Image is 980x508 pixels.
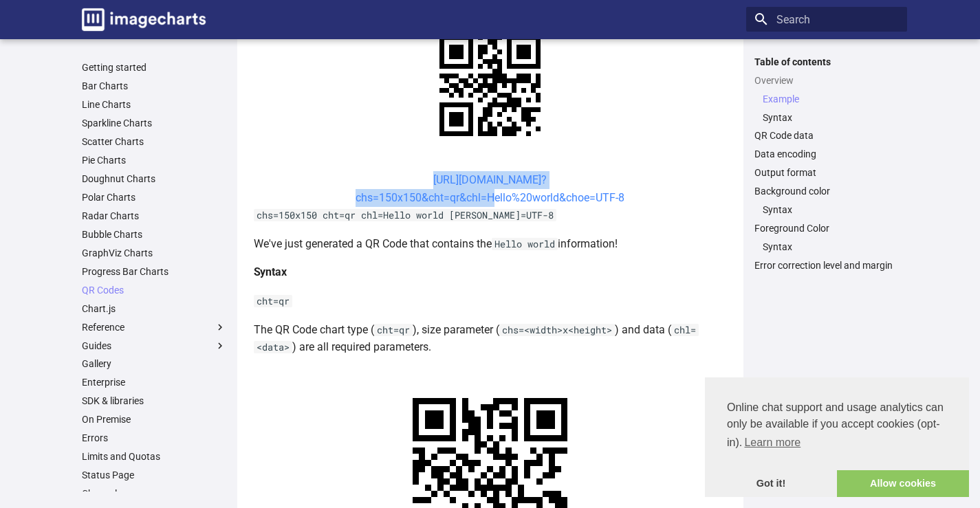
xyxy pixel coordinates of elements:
div: cookieconsent [705,377,969,497]
a: Error correction level and margin [754,259,899,272]
p: We've just generated a QR Code that contains the information! [254,235,727,253]
a: QR Codes [82,284,226,296]
a: [URL][DOMAIN_NAME]?chs=150x150&cht=qr&chl=Hello%20world&choe=UTF-8 [356,173,624,204]
a: Sparkline Charts [82,117,226,129]
nav: Table of contents [746,56,907,272]
p: The QR Code chart type ( ), size parameter ( ) and data ( ) are all required parameters. [254,321,727,356]
code: Hello world [492,238,558,250]
img: logo [82,8,206,31]
a: allow cookies [837,470,969,498]
a: Gallery [82,357,226,370]
a: Line Charts [82,98,226,111]
a: dismiss cookie message [705,470,837,498]
a: Changelog [82,487,226,500]
a: Foreground Color [754,222,899,234]
nav: Overview [754,93,899,124]
a: Getting started [82,61,226,74]
label: Reference [82,321,226,333]
a: Background color [754,185,899,197]
a: On Premise [82,413,226,426]
a: Errors [82,432,226,444]
a: Scatter Charts [82,135,226,148]
a: Status Page [82,469,226,481]
a: Syntax [763,203,899,216]
label: Table of contents [746,56,907,68]
a: Enterprise [82,376,226,388]
a: Data encoding [754,148,899,160]
code: chs=<width>x<height> [499,324,615,336]
a: Doughnut Charts [82,173,226,185]
span: Online chat support and usage analytics can only be available if you accept cookies (opt-in). [727,399,947,453]
a: Progress Bar Charts [82,265,226,278]
a: Radar Charts [82,210,226,222]
a: Bar Charts [82,80,226,92]
a: Output format [754,166,899,179]
a: Example [763,93,899,105]
a: learn more about cookies [742,432,803,453]
a: Overview [754,74,899,87]
a: Chart.js [82,302,226,315]
code: cht=qr [254,295,292,307]
a: SDK & libraries [82,395,226,407]
code: chs=150x150 cht=qr chl=Hello world [PERSON_NAME]=UTF-8 [254,209,556,221]
a: Pie Charts [82,154,226,166]
a: QR Code data [754,129,899,142]
input: Search [746,7,907,32]
nav: Background color [754,203,899,216]
a: Image-Charts documentation [76,3,211,36]
a: Syntax [763,241,899,253]
h4: Syntax [254,263,727,281]
nav: Foreground Color [754,241,899,253]
a: Limits and Quotas [82,450,226,463]
label: Guides [82,340,226,352]
a: GraphViz Charts [82,247,226,259]
a: Syntax [763,111,899,124]
img: chart [415,11,565,160]
code: cht=qr [374,324,413,336]
a: Polar Charts [82,191,226,203]
a: Bubble Charts [82,228,226,241]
